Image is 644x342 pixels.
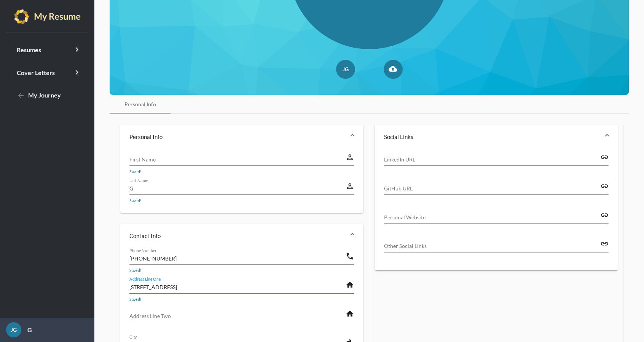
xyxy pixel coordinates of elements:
div: Personal Info [120,149,363,213]
i: keyboard_arrow_right [72,68,81,77]
span: Resumes [17,46,41,53]
mat-icon: cloud_upload [389,65,398,74]
mat-expansion-panel-header: Personal Info [120,125,363,149]
mat-icon: perm_identity [346,182,354,191]
mat-hint: Saved! [129,267,142,275]
mat-icon: link [600,211,609,220]
input: Address Line Two [129,312,346,320]
img: my-resume-light.png [14,9,81,24]
mat-hint: Saved! [129,296,142,304]
mat-icon: arrow_back [17,91,26,101]
mat-panel-title: Social Links [384,133,599,141]
mat-icon: link [600,239,609,248]
mat-expansion-panel-header: Social Links [375,125,618,149]
div: JG [6,322,21,337]
mat-icon: perm_identity [346,153,354,162]
input: Phone Number [129,254,346,262]
input: Address Line One [129,283,346,291]
input: LinkedIn URL [384,155,600,163]
i: keyboard_arrow_right [72,45,81,54]
input: First Name [129,155,346,163]
div: Social Links [375,149,618,270]
input: GitHub URL [384,184,600,192]
a: My Journey [9,86,85,105]
mat-icon: home [346,309,354,318]
span: Cover Letters [17,69,55,76]
div: JG [336,60,355,79]
input: Last Name [129,184,346,192]
input: Other Social Links [384,242,600,250]
mat-icon: link [600,182,609,191]
div: Personal Info [124,101,156,108]
span: My Journey [17,91,61,99]
mat-hint: Saved! [129,168,142,176]
input: Personal Website [384,213,600,221]
mat-icon: phone [346,252,354,261]
mat-expansion-panel-header: Contact Info [120,224,363,248]
mat-hint: Saved! [129,197,142,205]
mat-icon: link [600,153,609,162]
mat-icon: home [346,280,354,289]
mat-panel-title: Personal Info [129,133,345,141]
p: G [21,325,32,334]
mat-panel-title: Contact Info [129,232,345,240]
